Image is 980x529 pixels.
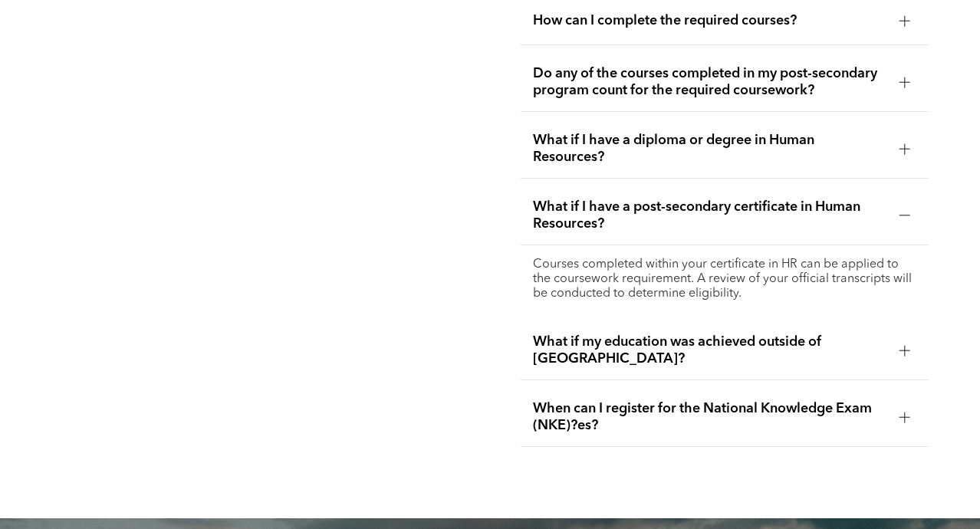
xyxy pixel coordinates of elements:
span: What if I have a diploma or degree in Human Resources? [533,132,887,166]
span: When can I register for the National Knowledge Exam (NKE)?es? [533,400,887,434]
span: What if I have a post-secondary certificate in Human Resources? [533,199,887,232]
span: Do any of the courses completed in my post-secondary program count for the required coursework? [533,65,887,99]
span: How can I complete the required courses? [533,12,887,29]
p: Courses completed within your certificate in HR can be applied to the coursework requirement. A r... [533,258,916,301]
span: What if my education was achieved outside of [GEOGRAPHIC_DATA]? [533,333,887,367]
